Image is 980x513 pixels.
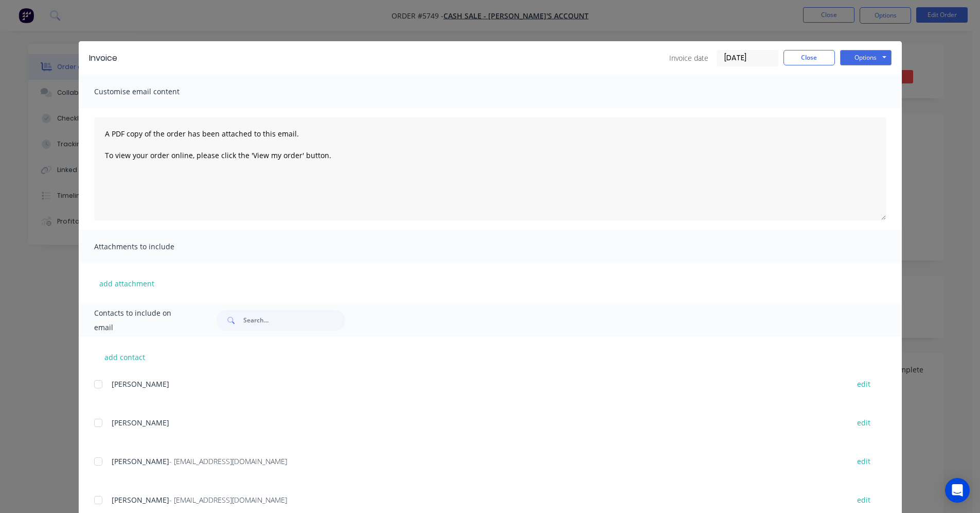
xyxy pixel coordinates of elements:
[669,53,708,63] span: Invoice date
[89,52,117,64] div: Invoice
[169,495,287,505] span: - [EMAIL_ADDRESS][DOMAIN_NAME]
[945,478,970,503] div: Open Intercom Messenger
[783,50,835,65] button: Close
[94,306,191,335] span: Contacts to include on email
[851,454,877,468] button: edit
[840,50,892,65] button: Options
[94,240,207,254] span: Attachments to include
[94,84,207,99] span: Customise email content
[112,456,169,466] span: [PERSON_NAME]
[169,456,287,466] span: - [EMAIL_ADDRESS][DOMAIN_NAME]
[243,310,345,331] input: Search...
[112,495,169,505] span: [PERSON_NAME]
[851,493,877,507] button: edit
[851,377,877,391] button: edit
[112,379,169,389] span: [PERSON_NAME]
[851,416,877,430] button: edit
[94,117,886,220] textarea: A PDF copy of the order has been attached to this email. To view your order online, please click ...
[94,349,156,365] button: add contact
[112,418,169,427] span: [PERSON_NAME]
[94,276,159,291] button: add attachment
